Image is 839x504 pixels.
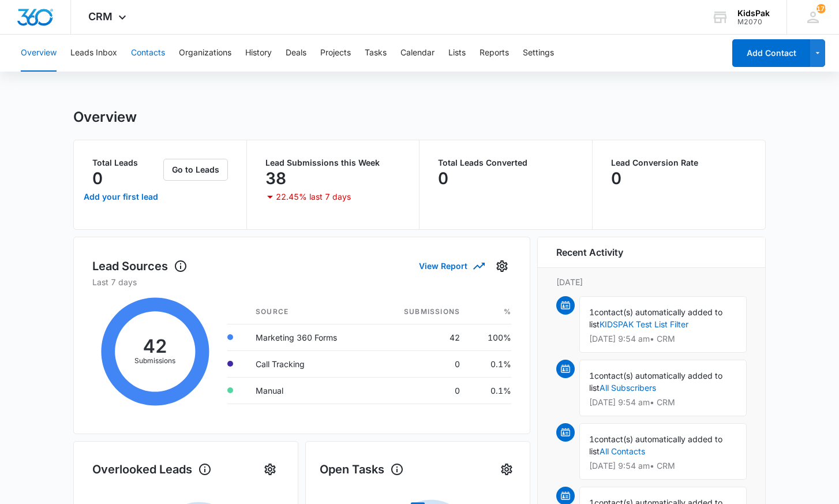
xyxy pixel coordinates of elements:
[245,35,272,72] button: History
[265,169,286,188] p: 38
[179,35,231,72] button: Organizations
[523,35,554,72] button: Settings
[92,461,212,478] h1: Overlooked Leads
[589,307,722,329] span: contact(s) automatically added to list
[556,245,623,259] h6: Recent Activity
[611,169,621,188] p: 0
[589,371,594,380] span: 1
[320,35,351,72] button: Projects
[81,183,161,211] a: Add your first lead
[589,398,737,406] p: [DATE] 9:54 am • CRM
[21,35,57,72] button: Overview
[589,462,737,470] p: [DATE] 9:54 am • CRM
[419,256,484,276] button: View Report
[73,109,137,126] h1: Overview
[374,300,469,324] th: Submissions
[246,377,374,404] td: Manual
[611,159,747,167] p: Lead Conversion Rate
[497,460,516,479] button: Settings
[163,165,228,174] a: Go to Leads
[246,350,374,377] td: Call Tracking
[589,307,594,317] span: 1
[469,350,511,377] td: 0.1%
[556,276,747,288] p: [DATE]
[320,461,404,478] h1: Open Tasks
[737,9,770,18] div: account name
[374,377,469,404] td: 0
[438,159,574,167] p: Total Leads Converted
[816,4,826,13] span: 175
[246,324,374,350] td: Marketing 360 Forms
[448,35,466,72] button: Lists
[589,335,737,343] p: [DATE] 9:54 am • CRM
[493,257,511,275] button: Settings
[600,319,688,329] a: KIDSPAK Test List Filter
[589,434,722,456] span: contact(s) automatically added to list
[400,35,435,72] button: Calendar
[374,324,469,350] td: 42
[600,446,645,456] a: All Contacts
[737,18,770,26] div: account id
[480,35,509,72] button: Reports
[286,35,306,72] button: Deals
[438,169,448,188] p: 0
[589,434,594,444] span: 1
[816,4,826,13] div: notifications count
[92,169,103,188] p: 0
[732,39,810,67] button: Add Contact
[374,350,469,377] td: 0
[92,159,161,167] p: Total Leads
[70,35,117,72] button: Leads Inbox
[469,300,511,324] th: %
[163,159,228,181] button: Go to Leads
[92,257,188,275] h1: Lead Sources
[265,159,401,167] p: Lead Submissions this Week
[469,377,511,404] td: 0.1%
[600,383,656,393] a: All Subscribers
[261,460,279,479] button: Settings
[246,300,374,324] th: Source
[276,193,351,201] p: 22.45% last 7 days
[365,35,387,72] button: Tasks
[131,35,165,72] button: Contacts
[88,10,113,23] span: CRM
[589,371,722,393] span: contact(s) automatically added to list
[92,276,511,288] p: Last 7 days
[469,324,511,350] td: 100%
